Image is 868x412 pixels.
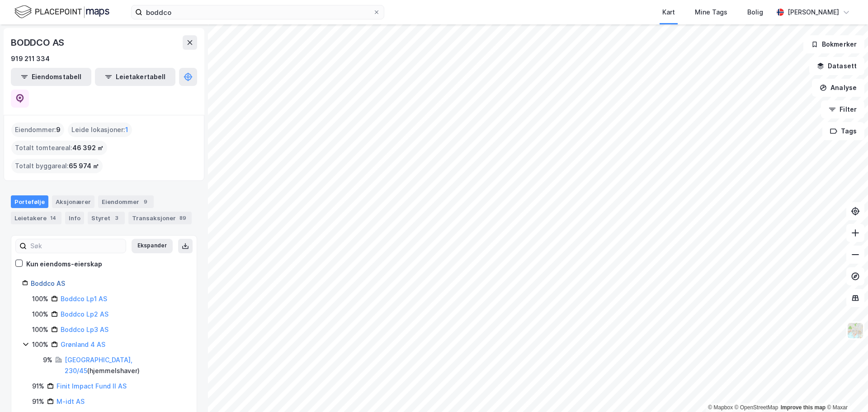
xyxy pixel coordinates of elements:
[803,35,864,53] button: Bokmerker
[695,7,727,18] div: Mine Tags
[11,53,50,64] div: 919 211 334
[788,7,839,18] div: [PERSON_NAME]
[812,79,864,97] button: Analyse
[125,124,128,135] span: 1
[32,396,44,407] div: 91%
[57,398,85,405] a: M-idt AS
[72,142,104,153] span: 46 392 ㎡
[11,123,64,137] div: Eiendommer :
[32,339,48,350] div: 100%
[56,124,61,135] span: 9
[26,259,102,270] div: Kun eiendoms-eierskap
[52,195,94,208] div: Aksjonærer
[98,195,154,208] div: Eiendommer
[61,326,108,333] a: Boddco Lp3 AS
[708,404,733,411] a: Mapbox
[65,355,186,376] div: ( hjemmelshaver )
[31,279,65,287] a: Boddco AS
[141,197,150,206] div: 9
[43,355,52,365] div: 9%
[57,382,127,390] a: Finit Impact Fund II AS
[823,369,868,412] iframe: Chat Widget
[88,212,125,224] div: Styret
[27,239,126,253] input: Søk
[11,159,103,173] div: Totalt byggareal :
[11,35,66,50] div: BODDCO AS
[735,404,778,411] a: OpenStreetMap
[128,212,192,224] div: Transaksjoner
[32,294,48,304] div: 100%
[32,309,48,320] div: 100%
[95,68,175,86] button: Leietakertabell
[14,4,109,20] img: logo.f888ab2527a4732fd821a326f86c7f29.svg
[178,213,188,223] div: 89
[112,213,121,223] div: 3
[821,100,864,118] button: Filter
[61,295,107,303] a: Boddco Lp1 AS
[32,381,44,392] div: 91%
[781,404,826,411] a: Improve this map
[65,356,132,374] a: [GEOGRAPHIC_DATA], 230/45
[68,123,132,137] div: Leide lokasjoner :
[69,161,99,171] span: 65 974 ㎡
[61,310,108,318] a: Boddco Lp2 AS
[847,322,864,339] img: Z
[747,7,763,18] div: Bolig
[11,212,61,224] div: Leietakere
[132,239,173,253] button: Ekspander
[32,324,48,335] div: 100%
[142,5,373,19] input: Søk på adresse, matrikkel, gårdeiere, leietakere eller personer
[11,195,48,208] div: Portefølje
[809,57,864,75] button: Datasett
[11,141,107,155] div: Totalt tomteareal :
[822,122,864,140] button: Tags
[61,341,105,348] a: Grønland 4 AS
[65,212,84,224] div: Info
[48,213,58,223] div: 14
[662,7,675,18] div: Kart
[11,68,91,86] button: Eiendomstabell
